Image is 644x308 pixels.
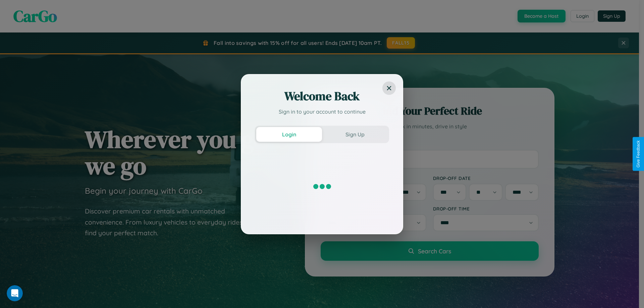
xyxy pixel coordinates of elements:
h2: Welcome Back [255,88,389,104]
button: Sign Up [322,127,388,142]
button: Login [256,127,322,142]
p: Sign in to your account to continue [255,108,389,116]
iframe: Intercom live chat [7,285,23,301]
div: Give Feedback [636,140,641,168]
